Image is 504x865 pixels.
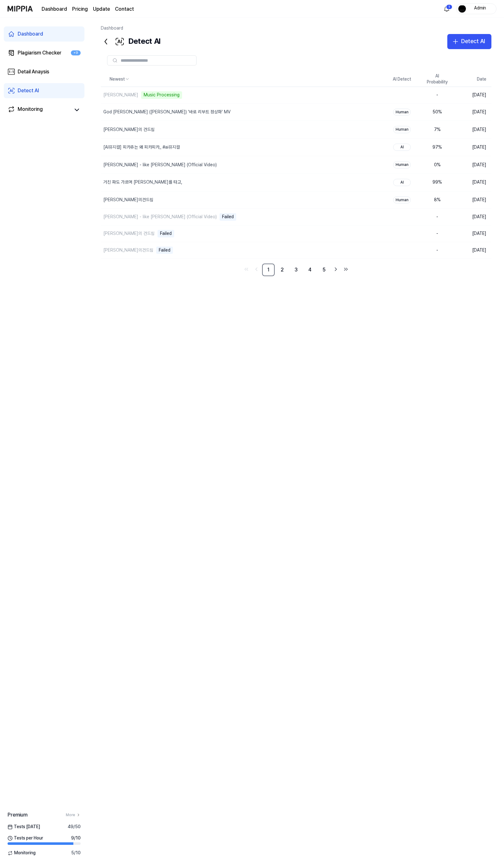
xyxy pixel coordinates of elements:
[468,5,492,12] div: Admin
[455,191,491,209] td: [DATE]
[4,26,84,42] a: Dashboard
[103,92,138,98] div: [PERSON_NAME]
[156,247,173,254] div: Failed
[446,4,452,9] div: 1
[393,161,411,168] div: Human
[157,230,174,237] div: Failed
[425,144,450,151] div: 97 %
[425,162,450,168] div: 0 %
[455,87,491,104] td: [DATE]
[8,811,27,819] span: Premium
[103,162,217,168] div: [PERSON_NAME] - like [PERSON_NAME] (Official Video)
[103,230,155,237] div: [PERSON_NAME]의 건드림
[93,5,110,13] a: Update
[420,72,455,87] th: AI Probability
[103,197,153,203] div: [PERSON_NAME]의건드림
[455,225,491,242] td: [DATE]
[4,45,84,60] a: Plagiarism Checker+9
[456,3,496,14] button: profileAdmin
[461,37,485,46] div: Detect AI
[442,4,452,14] button: 알림1
[455,209,491,225] td: [DATE]
[455,103,491,121] td: [DATE]
[103,144,180,151] div: [AI뮤지컬] 피카츄는 왜 피카피카_ #ai뮤지컬
[447,34,491,49] button: Detect AI
[66,812,81,818] a: More
[101,26,123,31] a: Dashboard
[71,835,81,841] span: 9 / 10
[71,50,81,56] div: +9
[455,156,491,174] td: [DATE]
[8,850,36,856] span: Monitoring
[304,264,316,276] a: 4
[455,121,491,139] td: [DATE]
[393,179,411,186] div: AI
[425,127,450,133] div: 7 %
[8,835,43,841] span: Tests per Hour
[420,87,455,104] td: -
[42,5,67,13] a: Dashboard
[103,179,182,185] div: 거친 파도 가르며 [PERSON_NAME]를 타고,
[18,87,39,94] div: Detect AI
[4,83,84,98] a: Detect AI
[425,109,450,115] div: 50 %
[393,126,411,133] div: Human
[252,265,261,274] a: Go to previous page
[331,265,340,274] a: Go to next page
[18,49,61,57] div: Plagiarism Checker
[458,5,466,13] img: profile
[393,196,411,204] div: Human
[420,209,455,225] td: -
[455,72,491,87] th: Date
[101,34,160,49] div: Detect AI
[318,264,330,276] a: 5
[8,105,71,114] a: Monitoring
[72,5,88,13] button: Pricing
[420,225,455,242] td: -
[393,144,411,151] div: AI
[455,139,491,156] td: [DATE]
[276,264,289,276] a: 2
[220,213,236,221] div: Failed
[103,214,217,220] div: [PERSON_NAME] - like [PERSON_NAME] (Official Video)
[262,264,275,276] a: 1
[103,127,155,133] div: [PERSON_NAME]의 건드림
[425,197,450,203] div: 8 %
[425,179,450,185] div: 99 %
[290,264,302,276] a: 3
[103,109,231,115] div: God [PERSON_NAME] ([PERSON_NAME]) '바로 리부트 정상화' MV
[115,5,134,13] a: Contact
[393,109,411,116] div: Human
[4,64,84,79] a: Detail Anaysis
[101,264,491,276] nav: pagination
[8,824,40,830] span: Tests [DATE]
[384,72,420,87] th: AI Detect
[18,105,43,114] div: Monitoring
[455,174,491,191] td: [DATE]
[18,68,49,76] div: Detail Anaysis
[141,91,182,99] div: Music Processing
[341,265,350,274] a: Go to last page
[68,824,81,830] span: 49 / 50
[103,247,153,253] div: [PERSON_NAME]의건드림
[242,265,251,274] a: Go to first page
[455,242,491,259] td: [DATE]
[443,5,450,13] img: 알림
[71,850,81,856] span: 5 / 10
[18,30,43,38] div: Dashboard
[420,242,455,259] td: -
